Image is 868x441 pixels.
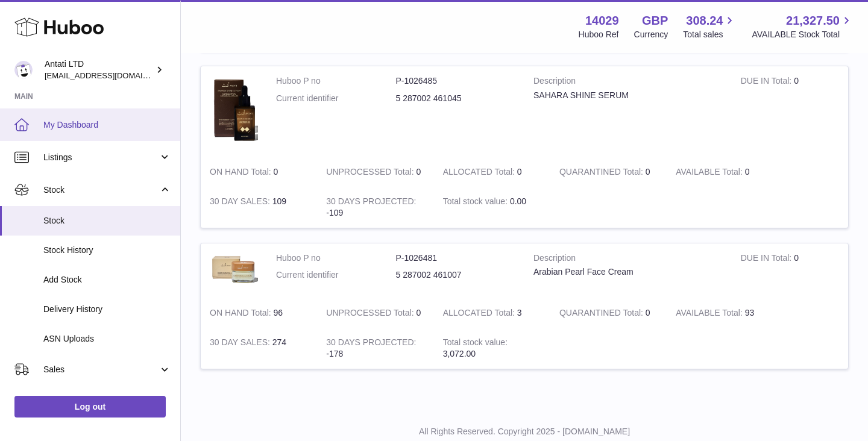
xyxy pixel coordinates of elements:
span: 0 [646,167,650,177]
span: Add Stock [43,274,171,286]
td: 0 [317,298,433,328]
a: Log out [14,396,166,418]
strong: Description [533,252,723,267]
strong: 30 DAY SALES [210,196,272,209]
td: 109 [201,187,317,228]
td: 96 [201,298,317,328]
td: 0 [317,157,433,187]
strong: QUARANTINED Total [559,308,646,321]
strong: DUE IN Total [741,253,794,266]
div: Arabian Pearl Face Cream [533,266,723,278]
span: 308.24 [686,13,723,29]
td: 0 [732,66,848,157]
span: [EMAIL_ADDRESS][DOMAIN_NAME] [45,70,177,80]
div: Currency [634,29,668,40]
span: 0 [646,308,650,317]
strong: QUARANTINED Total [559,167,646,180]
dt: Huboo P no [276,252,396,264]
strong: ALLOCATED Total [443,167,517,180]
span: Total sales [683,29,737,40]
span: ASN Uploads [43,333,171,345]
dt: Current identifier [276,93,396,104]
strong: 14029 [585,13,619,29]
strong: GBP [642,13,668,29]
strong: 30 DAYS PROJECTED [326,337,416,350]
strong: Total stock value [443,196,510,209]
strong: AVAILABLE Total [676,308,744,321]
strong: Total stock value [443,337,508,350]
span: AVAILABLE Stock Total [752,29,854,40]
strong: ON HAND Total [210,308,274,321]
td: 93 [667,298,783,328]
strong: ALLOCATED Total [443,308,517,321]
div: Huboo Ref [579,29,619,40]
span: 3,072.00 [443,349,476,358]
dd: 5 287002 461007 [396,269,516,281]
td: 0 [434,157,550,187]
span: 21,327.50 [786,13,840,29]
dd: P-1026481 [396,252,516,264]
span: My Dashboard [43,119,171,131]
td: 0 [732,243,848,299]
div: SAHARA SHINE SERUM [533,90,723,101]
div: Antati LTD [45,58,153,81]
p: All Rights Reserved. Copyright 2025 - [DOMAIN_NAME] [190,426,858,437]
a: 21,327.50 AVAILABLE Stock Total [752,13,854,40]
td: 0 [667,157,783,187]
span: Stock [43,215,171,227]
td: 274 [201,328,317,369]
strong: 30 DAY SALES [210,337,272,350]
dt: Current identifier [276,269,396,281]
strong: Description [533,75,723,90]
img: toufic@antatiskin.com [14,61,33,79]
strong: AVAILABLE Total [676,167,744,180]
td: 0 [201,157,317,187]
strong: UNPROCESSED Total [326,308,416,321]
span: Sales [43,364,159,375]
a: 308.24 Total sales [683,13,737,40]
td: -109 [317,187,433,228]
span: 0.00 [510,196,526,206]
span: Delivery History [43,304,171,315]
span: Stock History [43,245,171,256]
strong: DUE IN Total [741,76,794,89]
strong: ON HAND Total [210,167,274,180]
img: product image [210,75,258,145]
dd: 5 287002 461045 [396,93,516,104]
span: Stock [43,184,159,196]
span: Listings [43,152,159,163]
td: 3 [434,298,550,328]
strong: 30 DAYS PROJECTED [326,196,416,209]
dd: P-1026485 [396,75,516,87]
strong: UNPROCESSED Total [326,167,416,180]
td: -178 [317,328,433,369]
img: product image [210,252,258,287]
dt: Huboo P no [276,75,396,87]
